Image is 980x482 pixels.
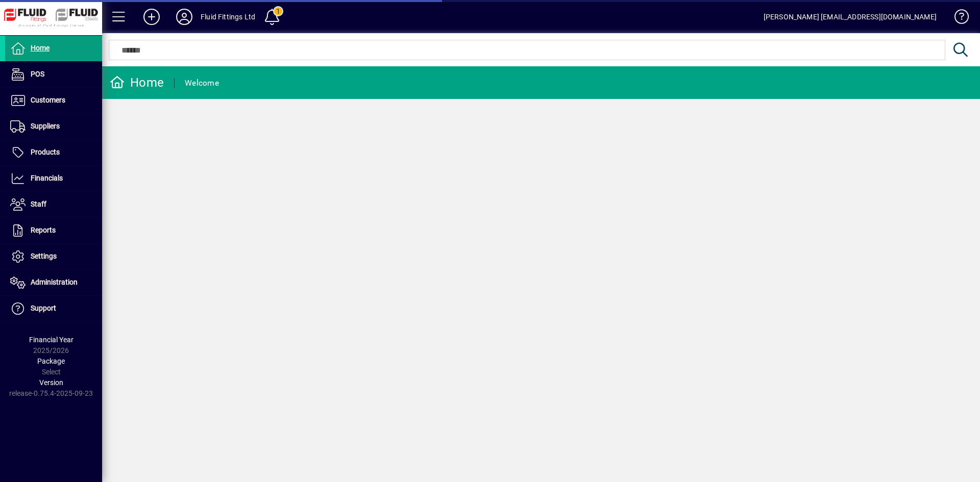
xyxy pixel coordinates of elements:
div: Home [110,74,164,91]
a: Staff [5,192,102,217]
a: Suppliers [5,114,102,139]
div: Welcome [185,75,219,91]
span: Financials [31,174,63,182]
a: Knowledge Base [947,2,967,35]
span: Administration [31,278,78,286]
span: Version [39,378,63,387]
button: Add [135,8,168,26]
a: Products [5,140,102,165]
a: Administration [5,270,102,295]
a: POS [5,62,102,87]
a: Customers [5,88,102,113]
div: [PERSON_NAME] [EMAIL_ADDRESS][DOMAIN_NAME] [764,9,937,25]
span: Financial Year [29,336,73,344]
div: Fluid Fittings Ltd [201,9,255,25]
span: Home [31,44,50,52]
a: Support [5,296,102,321]
a: Financials [5,166,102,191]
span: POS [31,70,44,78]
span: Customers [31,96,65,104]
button: Profile [168,8,201,26]
span: Staff [31,200,46,208]
span: Package [37,357,65,365]
a: Reports [5,218,102,243]
span: Suppliers [31,122,60,130]
span: Products [31,148,60,156]
a: Settings [5,244,102,269]
span: Support [31,304,56,312]
span: Settings [31,252,57,260]
span: Reports [31,226,56,234]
